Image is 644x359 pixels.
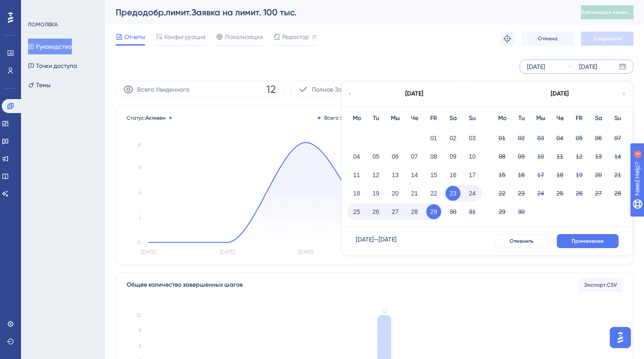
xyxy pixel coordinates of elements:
[581,9,633,16] span: Публикация изменений
[512,113,531,124] div: Tu
[533,186,548,201] button: 24
[572,131,587,146] button: 05
[407,186,422,201] button: 21
[591,167,606,182] button: 20
[388,167,403,182] button: 13
[607,324,633,351] iframe: Запуск ИИ-помощника UserGuiding
[446,186,460,201] button: 23
[533,167,548,182] button: 17
[373,114,379,122] ya-tr-span: Tu
[446,131,460,146] button: 02
[388,204,403,219] button: 27
[191,7,297,18] ya-tr-span: Заявка на лимит. 100 тыс.
[446,204,460,219] button: 30
[533,149,548,164] button: 10
[533,131,548,146] button: 03
[591,186,606,201] button: 27
[407,167,422,182] button: 14
[353,114,361,122] ya-tr-span: Мо
[495,234,548,248] button: Отменить
[166,7,191,18] ya-tr-span: лимит.
[349,149,364,164] button: 04
[610,149,625,164] button: 14
[426,149,441,164] button: 08
[446,149,460,164] button: 09
[138,214,141,220] tspan: 2
[374,236,379,243] ya-tr-span: —
[141,249,156,255] tspan: [DATE]
[510,238,534,244] ya-tr-span: Отменить
[446,167,460,182] button: 16
[550,113,570,124] div: Че
[521,32,574,46] button: Отмена
[579,278,623,292] button: Экспорт CSV
[138,142,141,148] tspan: 8
[581,32,633,46] button: Сохранить
[527,63,545,70] ya-tr-span: [DATE]
[552,149,567,164] button: 11
[551,90,569,97] ya-tr-span: [DATE]
[382,306,387,315] tspan: 12
[584,281,617,288] span: Экспорт CSV
[36,41,72,52] ya-tr-span: Руководства
[138,342,141,348] tspan: 6
[28,21,58,28] ya-tr-span: ПОМОЛВКА
[495,149,510,164] button: 08
[581,5,633,19] button: Публикация изменений
[514,131,529,146] button: 02
[124,33,145,40] ya-tr-span: Отчеты
[138,327,141,334] tspan: 9
[21,2,55,13] span: Need Help?
[312,86,372,93] ya-tr-span: Полное Завершение
[220,249,235,255] tspan: [DATE]
[426,204,441,219] button: 29
[61,4,64,11] div: 3
[388,186,403,201] button: 20
[514,149,529,164] button: 09
[368,204,383,219] button: 26
[495,167,510,182] button: 15
[465,167,480,182] button: 17
[469,114,476,122] ya-tr-span: Su
[514,204,529,219] button: 30
[407,149,422,164] button: 07
[137,312,141,318] tspan: 12
[116,7,166,18] ya-tr-span: Предодобр.
[495,131,510,146] button: 01
[28,39,72,54] button: Руководства
[282,33,309,40] ya-tr-span: Редактор
[610,167,625,182] button: 21
[28,77,50,93] button: Темы
[318,114,369,121] div: Всего Увиденного
[552,131,567,146] button: 04
[426,167,441,182] button: 15
[28,58,77,74] button: Точки доступа
[465,186,480,201] button: 24
[388,149,403,164] button: 06
[36,60,77,71] ya-tr-span: Точки доступа
[138,164,141,171] tspan: 6
[572,149,587,164] button: 12
[572,167,587,182] button: 19
[495,186,510,201] button: 22
[426,131,441,146] button: 01
[538,36,558,42] ya-tr-span: Отмена
[138,189,141,195] tspan: 4
[368,149,383,164] button: 05
[127,281,243,288] ya-tr-span: Общее количество завершенных шагов
[137,86,189,93] ya-tr-span: Всего Увиденного
[591,149,606,164] button: 13
[465,131,480,146] button: 03
[368,186,383,201] button: 19
[391,114,400,122] ya-tr-span: Мы
[570,113,589,124] div: FR
[552,167,567,182] button: 18
[407,204,422,219] button: 28
[379,236,396,243] ya-tr-span: [DATE]
[36,80,50,90] ya-tr-span: Темы
[594,36,621,42] ya-tr-span: Сохранить
[430,114,437,122] ya-tr-span: FR
[610,131,625,146] button: 07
